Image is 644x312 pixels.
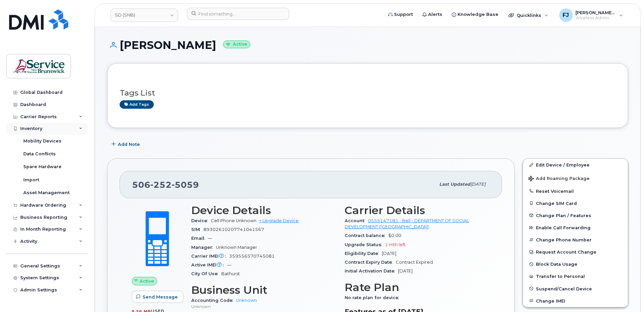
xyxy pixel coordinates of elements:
span: City Of Use [191,271,221,276]
span: — [227,262,231,267]
span: 506 [132,180,199,190]
a: + Upgrade Device [259,218,299,223]
button: Reset Voicemail [523,185,628,197]
span: Suspend/Cancel Device [536,286,592,291]
h3: Business Unit [191,284,337,296]
span: Email [191,236,208,241]
span: Contract balance [345,233,388,238]
span: Accounting Code [191,298,236,303]
button: Change SIM Card [523,197,628,209]
span: Eligibility Date [345,251,382,256]
button: Add Roaming Package [523,171,628,185]
span: $0.00 [388,233,401,238]
button: Request Account Change [523,246,628,258]
h1: [PERSON_NAME] [107,39,628,51]
span: [DATE] [382,251,396,256]
span: [DATE] [470,182,486,187]
h3: Device Details [191,204,337,216]
span: Cell Phone Unknown [211,218,256,223]
h3: Tags List [120,89,616,97]
span: 5059 [172,180,199,190]
span: Last updated [439,182,470,187]
span: Upgrade Status [345,242,385,247]
small: Active [223,41,250,48]
h3: Carrier Details [345,204,490,216]
a: 0555147181 - Bell - DEPARTMENT OF SOCIAL DEVELOPMENT ([GEOGRAPHIC_DATA]) [345,218,469,229]
button: Enable Call Forwarding [523,222,628,234]
span: Manager [191,245,216,250]
span: Device [191,218,211,223]
span: Send Message [143,294,178,300]
button: Suspend/Cancel Device [523,283,628,295]
span: Initial Activation Date [345,268,398,274]
span: Account [345,218,368,223]
button: Block Data Usage [523,258,628,270]
span: SIM [191,227,203,232]
button: Change Phone Number [523,234,628,246]
button: Send Message [132,291,183,303]
button: Transfer to Personal [523,270,628,282]
span: Add Roaming Package [528,176,590,182]
span: Contract Expired [396,260,433,265]
p: Unknown [191,304,337,309]
span: — [208,236,212,241]
span: Unknown Manager [216,245,257,250]
span: Active IMEI [191,262,227,267]
span: [DATE] [398,268,413,274]
span: No rate plan for device [345,295,402,300]
span: 252 [150,180,172,190]
a: Add tags [120,100,154,109]
a: Unknown [236,298,257,303]
span: 89302610207741041567 [203,227,264,232]
span: Active [140,278,154,284]
span: Enable Call Forwarding [536,225,591,230]
span: Contract Expiry Date [345,260,396,265]
span: 359556570745081 [229,254,275,259]
button: Add Note [107,138,146,150]
button: Change IMEI [523,295,628,307]
span: Bathurst [221,271,240,276]
span: Add Note [118,141,140,148]
span: Change Plan / Features [536,213,591,218]
a: Edit Device / Employee [523,159,628,171]
button: Change Plan / Features [523,209,628,222]
h3: Rate Plan [345,281,490,293]
span: Carrier IMEI [191,254,229,259]
span: 1 mth left [385,242,406,247]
